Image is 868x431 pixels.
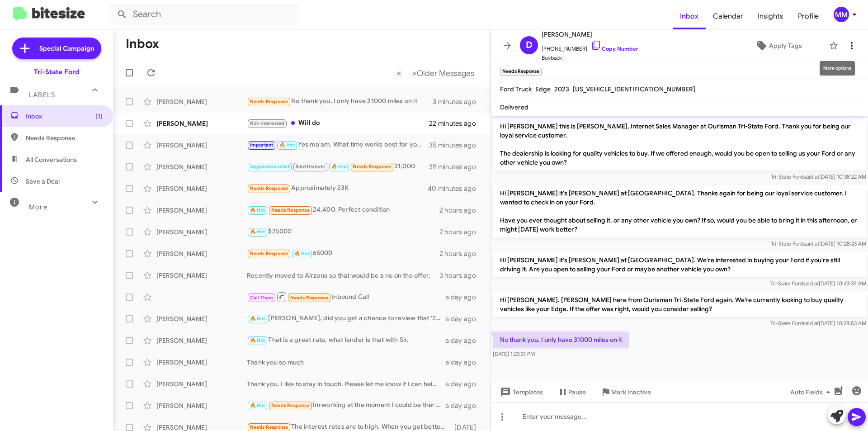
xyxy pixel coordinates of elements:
div: 3 minutes ago [433,97,483,106]
a: Special Campaign [12,38,101,59]
div: 31,000 [247,161,429,172]
div: a day ago [445,358,483,367]
p: Hi [PERSON_NAME] this is [PERSON_NAME], Internet Sales Manager at Ourisman Tri-State Ford. Thank ... [493,118,866,171]
a: Copy Number [591,45,638,52]
span: « [396,67,401,79]
div: [PERSON_NAME] [156,162,247,171]
span: [PHONE_NUMBER] [542,40,638,53]
div: a day ago [445,336,483,345]
div: Yes ma'am. What time works best for you? We are open from 9am-5pm [247,140,429,150]
a: Profile [791,3,826,29]
span: 2023 [554,85,569,93]
span: 🔥 Hot [294,251,310,256]
div: Thank you so much [247,358,445,367]
div: 2 hours ago [439,249,483,258]
div: That is a great rate, what lender is that with Sir. [247,335,445,346]
span: 🔥 Hot [250,207,265,213]
span: [PERSON_NAME] [542,29,638,40]
div: [PERSON_NAME] [156,336,247,345]
div: 2 hours ago [439,227,483,237]
div: [PERSON_NAME] [156,141,247,150]
span: 🔥 Hot [250,229,265,235]
button: Pause [550,384,593,400]
span: Needs Response [250,99,288,104]
div: 22 minutes ago [429,119,483,128]
span: Needs Response [250,424,288,430]
span: Needs Response [353,164,391,170]
div: 2 hours ago [439,206,483,215]
a: Insights [750,3,791,29]
div: Tri-State Ford [34,67,79,76]
div: 39 minutes ago [429,162,483,171]
div: Will do [247,118,429,128]
span: Tri-State Ford [DATE] 10:28:53 AM [770,320,866,327]
div: [PERSON_NAME] [156,401,247,410]
span: 🔥 Hot [250,316,265,322]
span: More [29,203,47,211]
div: 35 minutes ago [429,141,483,150]
div: 3 hours ago [439,271,483,280]
div: [PERSON_NAME] [156,206,247,215]
small: Needs Response [500,68,542,76]
span: Labels [29,91,55,99]
span: Needs Response [271,403,310,408]
div: 40 minutes ago [429,184,483,193]
button: MM [826,7,858,22]
input: Search [109,4,299,25]
span: Tri-State Ford [DATE] 10:38:22 AM [771,173,866,180]
div: 65000 [247,248,439,259]
span: Pause [568,384,586,400]
span: 🔥 Hot [250,403,265,408]
span: Appointment Set [250,164,290,170]
button: Mark Inactive [593,384,658,400]
div: Im working at the moment I could be there at 3:30 [DATE]. [247,400,445,411]
div: a day ago [445,401,483,410]
span: Not-Interested [250,120,285,126]
span: All Conversations [26,155,77,164]
button: Next [406,64,480,82]
span: Tri-State Ford [DATE] 10:43:39 AM [770,280,866,287]
span: Auto Fields [790,384,834,400]
span: Needs Response [26,133,103,142]
span: Apply Tags [769,38,802,54]
span: [DATE] 1:23:31 PM [493,350,535,357]
div: [PERSON_NAME] [156,271,247,280]
button: Templates [491,384,550,400]
div: [PERSON_NAME] [156,379,247,388]
span: said at [803,173,819,180]
span: Needs Response [290,295,329,301]
p: No thank you. I only have 31000 miles on it [493,332,629,348]
div: a day ago [445,293,483,302]
span: Buyback [542,53,638,62]
div: No thank you. I only have 31000 miles on it [247,96,433,107]
span: 🔥 Hot [331,164,347,170]
button: Apply Tags [732,38,825,54]
div: a day ago [445,379,483,388]
a: Calendar [706,3,750,29]
span: Important [250,142,274,148]
div: Inbound Call [247,291,445,303]
span: Ford Truck [500,85,532,93]
span: Mark Inactive [611,384,651,400]
a: Inbox [673,3,706,29]
span: Sold Historic [296,164,325,170]
button: Previous [391,64,407,82]
span: Inbox [26,112,103,121]
nav: Page navigation example [392,64,480,82]
span: said at [803,320,819,327]
span: Edge [535,85,551,93]
div: [PERSON_NAME] [156,249,247,258]
button: Auto Fields [783,384,841,400]
span: 🔥 Hot [279,142,295,148]
span: 🔥 Hot [250,337,265,343]
div: [PERSON_NAME] [156,119,247,128]
span: Special Campaign [39,44,94,53]
p: Hi [PERSON_NAME]. [PERSON_NAME] here from Ourisman Tri-State Ford again. We’re currently looking ... [493,292,866,317]
span: » [412,67,417,79]
span: said at [803,240,819,247]
span: Save a Deal [26,177,60,186]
